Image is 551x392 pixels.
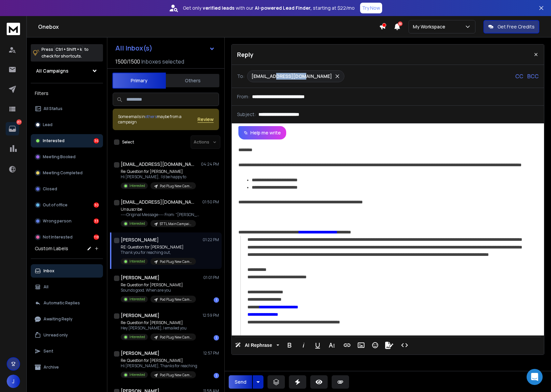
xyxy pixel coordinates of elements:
p: My Workspace [413,23,448,30]
button: J [7,375,20,388]
p: From: [237,93,249,100]
p: Interested [129,183,145,188]
div: Some emails in maybe from a campaign [118,114,198,125]
p: Archive [43,365,59,370]
button: Sent [31,345,103,358]
p: Re: Question for [PERSON_NAME] [121,320,196,325]
p: 12:59 PM [203,313,219,318]
p: STTL Main Campaign [160,221,192,226]
label: Select [122,139,134,145]
button: Out of office30 [31,198,103,212]
p: Lead [43,122,52,127]
strong: verified leads [203,5,234,11]
button: Awaiting Reply [31,312,103,326]
button: Insert Link (Ctrl+K) [341,338,353,352]
p: Unsuscribe [121,207,201,212]
p: Wrong person [43,218,72,224]
p: Hi [PERSON_NAME], I’d be happy to [121,174,196,180]
p: CC [515,72,523,80]
div: 1 [214,335,219,340]
p: Get Free Credits [498,23,535,30]
p: Meeting Booked [43,154,76,160]
p: Hi [PERSON_NAME], Thanks for reaching [121,363,197,369]
p: 01:01 PM [203,275,219,280]
p: All Status [43,106,63,111]
button: Automatic Replies [31,296,103,310]
p: Press to check for shortcuts. [41,46,89,60]
button: Lead [31,118,103,131]
strong: AI-powered Lead Finder, [255,5,312,11]
p: Awaiting Reply [43,316,73,322]
h1: [PERSON_NAME] [121,274,159,281]
button: All Inbox(s) [110,41,220,55]
p: Interested [129,297,145,302]
p: Pod PLug New Campaig (September) [160,335,192,340]
h3: Filters [31,89,103,98]
div: Open Intercom Messenger [527,369,543,385]
p: Pod PLug New Campaig (September) [160,259,192,264]
button: Signature [383,338,396,352]
div: 118 [94,234,99,240]
button: Get Free Credits [483,20,539,33]
p: [EMAIL_ADDRESS][DOMAIN_NAME] [251,73,332,80]
button: Help me write [238,126,286,139]
span: AI Rephrase [243,342,273,348]
div: 30 [94,202,99,208]
h3: Inboxes selected [141,58,184,66]
div: 36 [94,138,99,143]
p: 01:22 PM [203,237,219,242]
p: Interested [129,372,145,377]
button: Closed [31,182,103,196]
button: Send [229,375,252,389]
button: Meeting Booked [31,150,103,164]
p: -----Original Message----- From: "[PERSON_NAME]" [121,212,201,217]
p: 01:50 PM [202,199,219,205]
p: Subject: [237,111,256,118]
p: Meeting Completed [43,170,83,176]
p: Get only with our starting at $22/mo [183,5,355,11]
button: Others [166,73,219,88]
button: All Campaigns [31,64,103,78]
p: Sounds good. When are you [121,288,196,293]
p: 217 [16,119,22,125]
button: Inbox [31,264,103,278]
p: Automatic Replies [43,300,80,306]
p: Interested [129,221,145,226]
button: Meeting Completed [31,166,103,180]
p: Reply [237,50,253,59]
p: Out of office [43,202,68,208]
button: AI Rephrase [234,338,281,352]
p: Interested [129,334,145,339]
button: All Status [31,102,103,115]
h1: Onebox [38,23,379,31]
button: Review [198,116,214,123]
p: Interested [129,259,145,264]
button: Italic (Ctrl+I) [297,338,310,352]
button: Unread only [31,328,103,342]
p: To: [237,73,244,80]
p: Re: Question for [PERSON_NAME] [121,358,197,363]
h1: [EMAIL_ADDRESS][DOMAIN_NAME] [121,199,194,205]
button: Insert Image (Ctrl+P) [355,338,367,352]
h1: All Campaigns [36,68,69,74]
div: 1 [214,297,219,303]
span: 50 [398,21,403,26]
button: Not Interested118 [31,230,103,244]
p: All [43,284,48,290]
p: Closed [43,186,57,192]
span: others [145,114,157,119]
p: 04:24 PM [201,162,219,167]
button: Code View [398,338,411,352]
p: Inbox [43,268,54,274]
button: More Text [325,338,338,352]
p: Unread only [43,332,68,338]
div: 1 [214,373,219,378]
p: Hey [PERSON_NAME], I emailed you [121,325,196,331]
p: Not Interested [43,234,73,240]
button: Wrong person33 [31,214,103,228]
p: Pod PLug New Campaig (September) [160,297,192,302]
h1: All Inbox(s) [115,45,152,52]
button: Try Now [360,3,382,13]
